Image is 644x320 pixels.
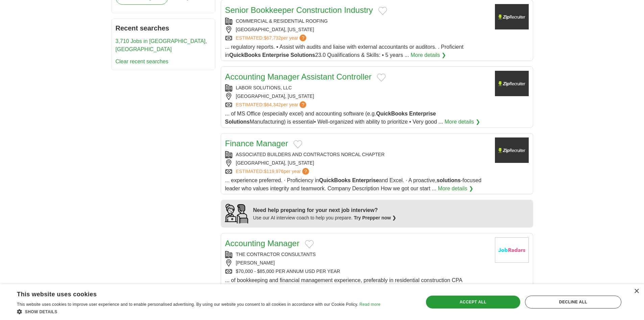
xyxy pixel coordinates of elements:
strong: Solutions [290,52,315,58]
div: LABOR SOLUTIONS, LLC [225,84,490,91]
div: [GEOGRAPHIC_DATA], [US_STATE] [225,159,490,167]
strong: QuickBooks [229,52,261,58]
img: Company logo [495,237,529,263]
strong: Enterprise [262,52,289,58]
span: This website uses cookies to improve user experience and to enable personalised advertising. By u... [17,302,358,307]
div: THE CONTRACTOR CONSULTANTS [225,251,490,258]
a: Accounting Manager Assistant Controller [225,72,372,81]
div: [GEOGRAPHIC_DATA], [US_STATE] [225,93,490,100]
div: Decline all [525,296,621,308]
div: $70,000 - $85,000 PER ANNUM USD PER YEAR [225,268,490,275]
a: More details ❯ [410,51,446,59]
strong: Enterprise [409,111,436,116]
span: ? [302,168,309,175]
img: Company logo [495,137,529,163]
a: ESTIMATED:$67,732per year? [236,35,308,42]
strong: Enterprise [352,177,379,183]
img: Company logo [495,4,529,29]
a: Finance Manager [225,139,288,148]
a: ESTIMATED:$119,976per year? [236,168,311,175]
span: $119,976 [264,169,283,174]
span: ... of MS Office (especially excel) and accounting software (e.g. Manufacturing) is essential• We... [225,111,443,125]
img: Company logo [495,71,529,96]
strong: solutions [437,177,461,183]
button: Add to favorite jobs [293,140,302,148]
a: More details ❯ [438,185,473,193]
div: [PERSON_NAME] [225,259,490,266]
div: This website uses cookies [17,288,363,298]
div: Need help preparing for your next job interview? [253,206,397,214]
span: Show details [25,310,57,314]
strong: QuickBooks [376,111,408,116]
div: Use our AI interview coach to help you prepare. [253,214,397,221]
a: Senior Bookkeeper Construction Industry [225,5,373,15]
a: Read more, opens a new window [359,302,380,307]
div: Close [634,289,639,294]
strong: Solutions [225,119,250,125]
span: $64,342 [264,102,281,107]
a: Clear recent searches [116,59,169,64]
div: COMMERCIAL & RESIDENTIAL ROOFING [225,18,490,25]
span: ? [300,101,306,108]
div: Accept all [426,296,520,308]
span: ... regulatory reports. • Assist with audits and liaise with external accountants or auditors. . ... [225,44,464,58]
span: ? [300,35,306,41]
button: Add to favorite jobs [305,240,314,248]
span: $67,732 [264,35,281,41]
button: Add to favorite jobs [377,73,386,82]
a: ESTIMATED:$64,342per year? [236,101,308,108]
a: Accounting Manager [225,239,300,248]
span: ... experience preferred. · Proficiency in and Excel. · A proactive, -focused leader who values i... [225,177,482,191]
div: [GEOGRAPHIC_DATA], [US_STATE] [225,26,490,33]
a: More details ❯ [445,118,480,126]
div: ASSOCIATED BUILDERS AND CONTRACTORS NORCAL CHAPTER [225,151,490,158]
h2: Recent searches [116,23,211,33]
a: 3,710 Jobs in [GEOGRAPHIC_DATA], [GEOGRAPHIC_DATA] [116,38,207,52]
a: Try Prepper now ❯ [354,215,397,220]
button: Add to favorite jobs [378,7,387,15]
div: Show details [17,308,380,315]
span: ... of bookkeeping and financial management experience, preferably in residential construction CP... [225,277,489,307]
strong: QuickBooks [319,177,351,183]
